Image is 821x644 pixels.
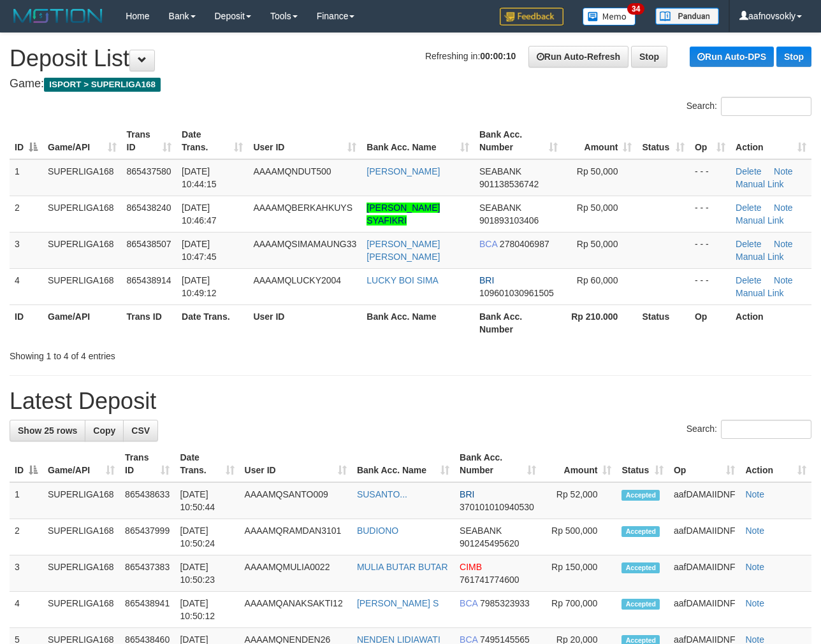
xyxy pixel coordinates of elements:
th: Date Trans. [177,304,248,341]
th: Game/API [43,304,122,341]
td: 3 [10,555,43,592]
a: Delete [736,203,761,213]
th: Status: activate to sort column ascending [616,446,669,482]
th: User ID: activate to sort column ascending [248,123,361,159]
a: MULIA BUTAR BUTAR [357,562,448,572]
td: - - - [690,268,730,304]
span: BRI [460,489,474,499]
a: [PERSON_NAME] [367,166,440,176]
td: 3 [10,232,43,268]
a: [PERSON_NAME] [PERSON_NAME] [367,239,440,262]
a: [PERSON_NAME] S [357,598,439,608]
td: 865438941 [120,592,175,628]
td: Rp 700,000 [541,592,617,628]
label: Search: [687,97,811,116]
span: Rp 50,000 [577,239,618,249]
span: Copy 7985323933 to clipboard [480,598,530,608]
td: aafDAMAIIDNF [669,555,740,592]
a: Manual Link [736,288,784,298]
th: Date Trans.: activate to sort column ascending [177,123,248,159]
a: [PERSON_NAME] SYAFIKRI [367,203,440,225]
span: 34 [627,3,644,15]
td: Rp 150,000 [541,555,617,592]
td: AAAAMQSANTO009 [240,482,352,519]
span: Copy [93,426,115,436]
th: Trans ID: activate to sort column ascending [120,446,175,482]
span: Accepted [621,562,660,573]
a: Note [774,166,793,176]
th: Game/API: activate to sort column ascending [43,446,120,482]
span: Show 25 rows [18,426,77,436]
span: ISPORT > SUPERLIGA168 [44,78,161,92]
td: SUPERLIGA168 [43,159,122,196]
td: 865438633 [120,482,175,519]
a: Show 25 rows [10,420,85,441]
td: 865437383 [120,555,175,592]
span: [DATE] 10:44:15 [182,166,217,189]
a: Delete [736,166,761,176]
td: 1 [10,482,43,519]
a: Manual Link [736,215,784,225]
th: ID [10,304,43,341]
img: Button%20Memo.svg [583,8,636,25]
th: Bank Acc. Name [361,304,474,341]
span: Copy 901245495620 to clipboard [460,538,519,548]
a: BUDIONO [357,526,398,536]
a: Manual Link [736,179,784,189]
img: MOTION_logo.png [10,6,106,25]
td: [DATE] 10:50:24 [175,519,239,555]
a: Delete [736,239,761,249]
span: Accepted [621,526,660,537]
td: SUPERLIGA168 [43,519,120,555]
a: Note [745,598,764,608]
span: BCA [460,598,477,608]
th: Action: activate to sort column ascending [730,123,811,159]
th: User ID [248,304,361,341]
span: SEABANK [479,166,521,176]
th: Action [730,304,811,341]
td: 4 [10,592,43,628]
td: AAAAMQANAKSAKTI12 [240,592,352,628]
td: AAAAMQRAMDAN3101 [240,519,352,555]
a: Manual Link [736,252,784,262]
td: SUPERLIGA168 [43,592,120,628]
a: Note [745,562,764,572]
img: panduan.png [655,8,719,25]
span: AAAAMQBERKAHKUYS [253,203,352,213]
td: 4 [10,268,43,304]
a: Run Auto-DPS [690,47,774,67]
td: 865437999 [120,519,175,555]
th: Bank Acc. Number: activate to sort column ascending [474,123,563,159]
th: ID: activate to sort column descending [10,123,43,159]
td: aafDAMAIIDNF [669,592,740,628]
td: SUPERLIGA168 [43,482,120,519]
td: Rp 52,000 [541,482,617,519]
span: CSV [131,426,150,436]
td: [DATE] 10:50:12 [175,592,239,628]
th: Bank Acc. Number [474,304,563,341]
a: Note [745,489,764,499]
th: Amount: activate to sort column ascending [541,446,617,482]
th: Status [637,304,690,341]
td: 2 [10,519,43,555]
th: Op: activate to sort column ascending [690,123,730,159]
a: Copy [85,420,124,441]
td: Rp 500,000 [541,519,617,555]
span: SEABANK [479,203,521,213]
span: Rp 60,000 [577,275,618,285]
span: 865438240 [127,203,171,213]
th: Bank Acc. Name: activate to sort column ascending [361,123,474,159]
span: Accepted [621,599,660,610]
a: Note [774,203,793,213]
a: Stop [776,47,811,67]
span: AAAAMQNDUT500 [253,166,331,176]
span: Rp 50,000 [577,203,618,213]
td: SUPERLIGA168 [43,196,122,232]
h4: Game: [10,78,811,90]
td: SUPERLIGA168 [43,268,122,304]
td: - - - [690,232,730,268]
div: Showing 1 to 4 of 4 entries [10,345,333,362]
label: Search: [687,420,811,439]
a: LUCKY BOI SIMA [367,275,439,285]
span: Copy 370101010940530 to clipboard [460,502,534,512]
